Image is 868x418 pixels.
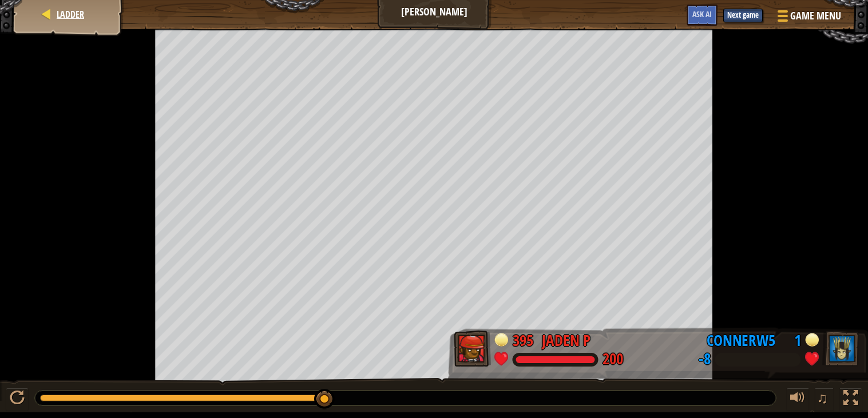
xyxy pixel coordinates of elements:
[699,352,711,367] div: -8
[822,331,859,367] img: thang_avatar_frame.png
[784,330,801,345] div: 1
[786,388,809,411] button: Adjust volume
[513,330,533,345] div: 395
[454,331,491,367] img: thang_avatar_frame.png
[817,389,829,407] span: ♫
[815,388,834,411] button: ♫
[707,330,775,352] div: CONNERW5
[542,330,591,352] div: JADEN P
[57,8,84,21] span: Ladder
[790,9,841,23] span: Game Menu
[723,9,763,22] button: Next game
[603,352,623,367] div: 200
[687,5,718,26] button: Ask AI
[6,388,29,411] button: Ctrl + P: Play
[692,9,712,19] span: Ask AI
[768,5,848,31] button: Game Menu
[53,8,84,21] a: Ladder
[839,388,862,411] button: Toggle fullscreen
